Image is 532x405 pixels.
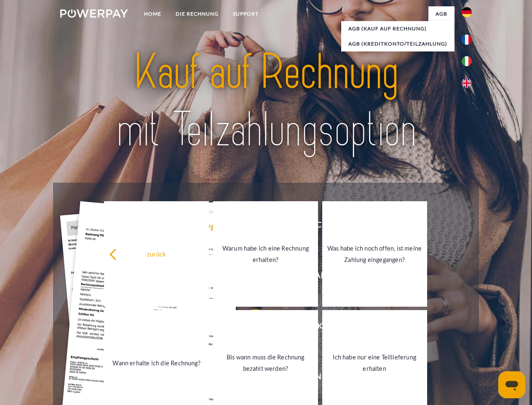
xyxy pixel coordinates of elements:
img: title-powerpay_de.svg [80,40,452,162]
img: logo-powerpay-white.svg [60,9,128,18]
iframe: Schaltfläche zum Öffnen des Messaging-Fensters [498,371,525,398]
div: Bis wann muss die Rechnung bezahlt werden? [218,351,313,374]
a: SUPPORT [226,6,266,22]
img: de [462,7,472,17]
div: Was habe ich noch offen, ist meine Zahlung eingegangen? [327,243,422,265]
div: Ich habe nur eine Teillieferung erhalten [327,351,422,374]
a: DIE RECHNUNG [168,6,226,22]
div: Wann erhalte ich die Rechnung? [109,357,204,368]
img: fr [462,35,472,45]
a: Was habe ich noch offen, ist meine Zahlung eingegangen? [322,201,427,307]
a: AGB (Kreditkonto/Teilzahlung) [341,36,454,51]
div: zurück [109,248,204,259]
a: agb [428,6,454,22]
img: en [462,78,472,88]
a: AGB (Kauf auf Rechnung) [341,21,454,36]
a: Home [137,6,168,22]
img: it [462,56,472,66]
div: Warum habe ich eine Rechnung erhalten? [218,243,313,265]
